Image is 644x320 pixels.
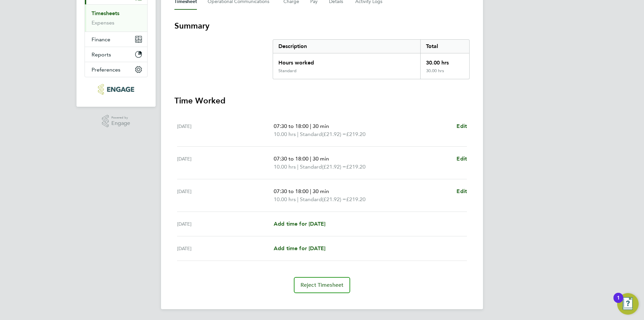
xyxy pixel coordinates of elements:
section: Timesheet [174,20,470,293]
span: Add time for [DATE] [274,245,325,252]
span: 30 min [313,155,329,162]
span: Finance [92,36,110,43]
h3: Time Worked [174,95,470,106]
a: Expenses [92,19,114,26]
span: | [310,123,311,129]
img: pcrnet-logo-retina.png [98,84,134,95]
a: Edit [457,122,467,130]
span: Edit [457,188,467,194]
span: Reject Timesheet [301,282,344,288]
span: Powered by [111,115,130,121]
div: 1 [617,298,620,307]
a: Timesheets [92,10,119,16]
span: 10.00 hrs [274,131,296,137]
span: | [297,164,299,170]
a: Add time for [DATE] [274,244,325,253]
span: | [297,131,299,137]
span: (£21.92) = [322,164,346,170]
h3: Summary [174,20,470,31]
span: Standard [300,163,322,171]
span: 30 min [313,188,329,194]
span: 10.00 hrs [274,164,296,170]
span: Add time for [DATE] [274,221,325,227]
span: (£21.92) = [322,196,346,202]
span: 10.00 hrs [274,196,296,202]
a: Edit [457,187,467,195]
div: [DATE] [177,155,274,171]
div: 30.00 hrs [420,68,469,79]
span: £219.20 [346,131,366,137]
span: £219.20 [346,196,366,202]
span: (£21.92) = [322,131,346,137]
div: Hours worked [273,53,420,68]
button: Finance [85,32,147,47]
div: Summary [273,39,470,79]
div: Description [273,40,420,53]
div: Total [420,40,469,53]
span: Edit [457,155,467,162]
div: [DATE] [177,122,274,138]
span: | [310,155,311,162]
div: [DATE] [177,244,274,253]
a: Powered byEngage [102,115,130,128]
div: Standard [278,68,297,74]
span: Edit [457,123,467,129]
button: Reports [85,47,147,62]
a: Go to home page [85,84,148,95]
div: [DATE] [177,187,274,203]
span: Preferences [92,66,120,73]
span: 07:30 to 18:00 [274,188,309,194]
a: Add time for [DATE] [274,220,325,228]
button: Preferences [85,62,147,77]
span: | [310,188,311,194]
span: £219.20 [346,164,366,170]
div: 30.00 hrs [420,53,469,68]
span: 07:30 to 18:00 [274,155,309,162]
span: 30 min [313,123,329,129]
span: Standard [300,195,322,203]
span: Engage [111,121,130,126]
div: Timesheets [85,4,147,32]
span: 07:30 to 18:00 [274,123,309,129]
span: | [297,196,299,202]
div: [DATE] [177,220,274,228]
a: Edit [457,155,467,163]
button: Reject Timesheet [294,277,351,293]
span: Standard [300,130,322,138]
span: Reports [92,51,111,58]
button: Open Resource Center, 1 new notification [617,293,639,315]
